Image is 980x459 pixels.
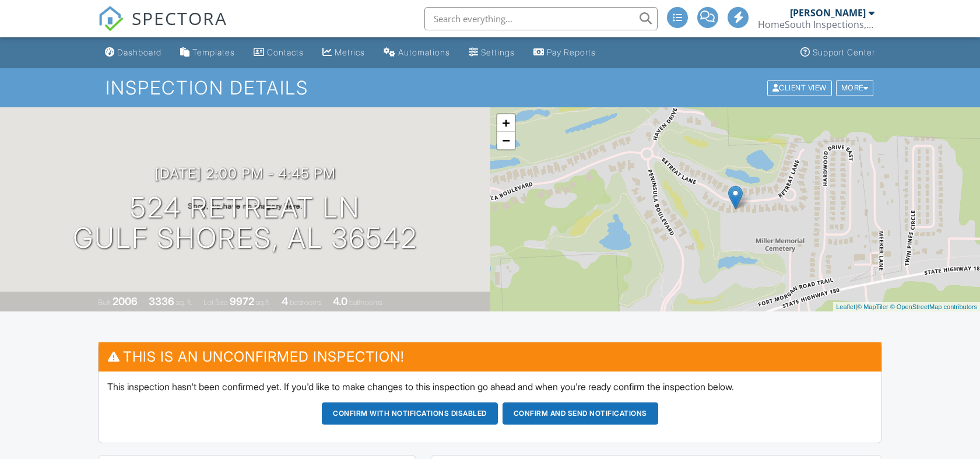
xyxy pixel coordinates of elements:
div: 9972 [230,295,254,307]
a: Contacts [249,42,308,64]
div: Templates [192,47,235,57]
a: Metrics [318,42,370,64]
a: Pay Reports [529,42,600,64]
a: Client View [766,83,835,92]
h1: 524 Retreat Ln Gulf Shores, AL 36542 [73,192,417,254]
div: Dashboard [117,47,161,57]
div: 3336 [149,295,174,307]
div: Contacts [267,47,304,57]
div: Settings [481,47,515,57]
div: Automations [398,47,450,57]
div: HomeSouth Inspections, LLC [758,19,874,30]
a: Templates [175,42,240,64]
h3: This is an Unconfirmed Inspection! [99,342,881,371]
a: Zoom in [497,114,515,132]
a: Settings [464,42,519,64]
div: 2006 [113,295,138,307]
span: SPECTORA [132,6,227,30]
span: sq.ft. [256,298,271,307]
div: More [836,80,874,96]
a: © OpenStreetMap contributors [890,303,977,310]
span: bathrooms [349,298,382,307]
input: Search everything... [424,7,658,30]
div: | [833,302,980,312]
a: SPECTORA [98,16,227,40]
a: Support Center [796,42,880,64]
img: The Best Home Inspection Software - Spectora [98,6,124,31]
a: Leaflet [836,303,855,310]
div: 4 [282,295,288,307]
a: © MapTiler [857,303,888,310]
h3: [DATE] 2:00 pm - 4:45 pm [154,166,336,181]
span: bedrooms [290,298,322,307]
a: Dashboard [100,42,166,64]
button: Confirm and send notifications [503,402,658,425]
div: Pay Reports [547,47,596,57]
p: This inspection hasn't been confirmed yet. If you'd like to make changes to this inspection go ah... [107,380,873,393]
div: [PERSON_NAME] [790,7,866,19]
button: Confirm with notifications disabled [322,402,498,425]
h1: Inspection Details [106,78,874,98]
a: Zoom out [497,132,515,149]
div: Client View [767,80,832,96]
a: Automations (Advanced) [379,42,455,64]
span: Built [98,298,111,307]
span: Lot Size [203,298,228,307]
div: Metrics [335,47,365,57]
span: sq. ft. [176,298,192,307]
div: 4.0 [333,295,347,307]
div: Support Center [813,47,875,57]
